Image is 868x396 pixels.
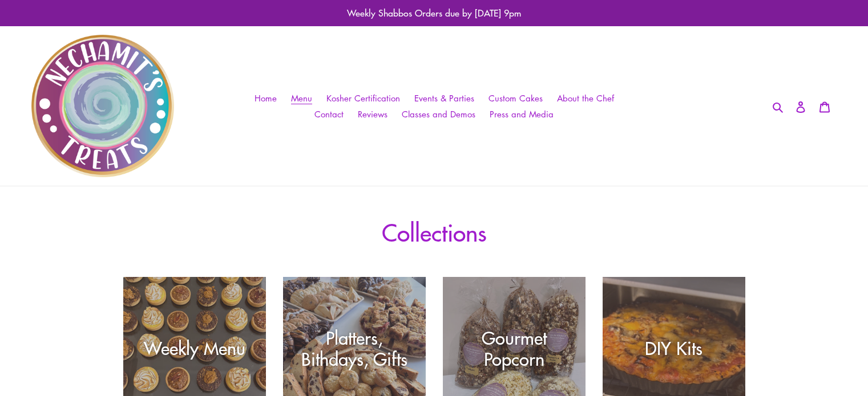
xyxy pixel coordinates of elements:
span: Classes and Demos [402,108,475,120]
span: Events & Parties [414,92,474,104]
div: Gourmet Popcorn [443,327,586,369]
a: Menu [285,90,318,107]
span: Menu [291,92,312,104]
span: Kosher Certification [326,92,400,104]
span: Contact [314,108,344,120]
div: Weekly Menu [123,338,266,359]
a: Custom Cakes [483,90,548,107]
a: Events & Parties [409,90,480,107]
span: Custom Cakes [488,92,543,104]
div: DIY Kits [603,338,745,359]
a: About the Chef [551,90,620,107]
div: Platters, Bithdays, Gifts [283,327,426,369]
a: Home [249,90,282,107]
a: Kosher Certification [321,90,406,107]
img: Nechamit&#39;s Treats [31,35,174,177]
span: Home [255,92,277,104]
span: Press and Media [490,108,554,120]
span: Reviews [358,108,387,120]
a: Press and Media [484,106,559,123]
a: Classes and Demos [396,106,481,123]
a: Reviews [352,106,393,123]
span: About the Chef [557,92,614,104]
h1: Collections [123,218,745,246]
a: Contact [309,106,349,123]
